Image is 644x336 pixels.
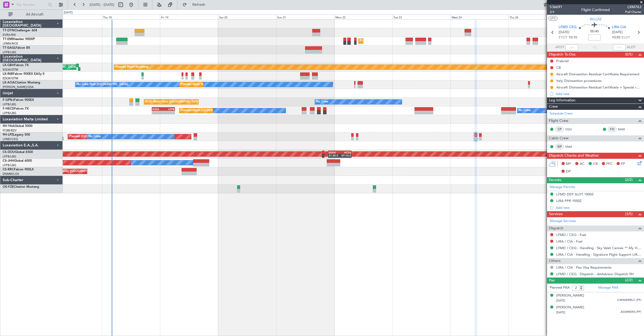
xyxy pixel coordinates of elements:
span: Services [549,211,563,217]
a: 9H-LPZLegacy 500 [3,133,30,136]
span: All Aircraft [14,13,56,16]
a: EVRA/RIX [3,33,16,37]
button: Refresh [180,1,212,9]
span: ALDT [627,45,636,50]
a: LX-GBHFalcon 7X [3,64,29,67]
span: 10:50 [612,35,620,40]
span: 2/4 [550,10,562,14]
span: ATOT [555,45,564,50]
span: FFC [606,161,612,167]
div: Mon 22 [334,14,393,19]
div: Add new [556,205,641,210]
a: LFMD / CEQ - Handling - Sky Valet Cannes ** My Handling**LFMD / CEQ [556,246,641,250]
span: DP [566,169,571,174]
span: LFMD CEQ [559,25,577,30]
a: Schedule Crew [550,111,573,116]
div: [PERSON_NAME] [556,293,584,298]
div: FO [608,126,617,132]
a: Manage Permits [550,185,575,190]
span: MF [566,161,571,167]
div: Aircraft Disinsection Residual Certificate Requirement [556,72,640,76]
div: Aircraft Disinsection Residual Certificate + Special request [556,85,641,90]
a: LX-AOACitation Mustang [3,81,40,84]
span: 9H-YAA [3,125,14,128]
input: Trip Number [16,1,46,9]
span: Pref Charter [625,10,641,14]
a: [PERSON_NAME]/QSA [3,85,34,89]
a: FCBB/BZV [3,129,17,132]
a: MAX [618,127,630,132]
a: LFMD/CEQ [3,137,18,141]
div: 07:10 Z [340,154,351,157]
span: Dispatch To-Dos [549,52,575,58]
div: LIRA PPR 1050Z [556,199,582,203]
div: ISP [555,144,564,150]
a: LFPB/LBG [3,50,16,54]
span: Flight Crew [549,118,568,124]
span: LIRA CIA [612,25,626,30]
span: 10:10 [569,35,577,40]
div: - [163,111,174,114]
span: [DATE] [556,299,565,303]
span: [DATE] [612,30,623,35]
div: Italy Disinsection procedures [556,78,602,83]
div: Sun 21 [276,14,334,19]
span: T7-EMI [3,38,13,41]
span: 536691 [550,4,562,10]
span: FP [621,161,625,167]
span: Dispatch Checks and Weather [549,153,599,159]
div: Planned Maint Nurnberg [115,63,148,71]
span: ETOT [559,35,567,40]
div: LFMD DEP SLOT 1000Z [556,192,594,196]
span: [DATE] [556,310,565,314]
div: [PERSON_NAME] [556,305,584,310]
input: --:-- [565,44,578,51]
span: A03498393 (PP) [621,310,641,314]
div: Planned Maint [GEOGRAPHIC_DATA] ([GEOGRAPHIC_DATA]) [26,63,109,71]
span: F-HECD [3,107,14,110]
div: No Crew Nice ([GEOGRAPHIC_DATA]) [77,81,128,88]
a: LFMD / CEQ - Dispatch - JetAdvisor Dispatch 9H [556,272,634,276]
span: CS-RRC [3,168,14,171]
div: CB [556,65,561,70]
span: F-GPNJ [3,98,14,102]
div: Thu 18 [102,14,160,19]
span: 9H-LPZ [3,133,13,136]
span: Leg Information [549,97,575,103]
a: LFMD / CEQ - Fuel [556,233,586,237]
a: LIRA / CIA - Pax Visa Requirements [556,265,612,270]
span: ELDT [622,35,630,40]
div: - [152,111,163,114]
a: LIRA / CIA - Handling - Signature Flight Support LIRA / CIA [556,252,641,257]
a: LFPB/LBG [3,163,16,167]
span: T7-EAGL [3,46,16,50]
div: No Crew [519,107,531,115]
button: All Aircraft [6,10,57,19]
div: Wed 17 [44,14,102,19]
span: LX-AOA [3,81,15,84]
a: EDLW/DTM [3,68,18,72]
a: DNMM/LOS [3,172,19,176]
a: CS-JHHGlobal 6000 [3,159,32,162]
span: CS-JHH [3,159,14,162]
label: Planned PAX [550,285,569,290]
span: LX-INB [3,72,13,76]
span: [DATE] [559,30,569,35]
span: LX-GBH [3,64,14,67]
span: (2/2) [625,177,633,182]
span: OE-FZE [3,185,14,189]
div: Planned [GEOGRAPHIC_DATA] ([GEOGRAPHIC_DATA]) [69,133,144,141]
div: AOG Maint Paris ([GEOGRAPHIC_DATA]) [145,98,201,106]
a: LX-INBFalcon 900EX EASy II [3,72,44,76]
span: CR [593,161,598,167]
div: [DATE] [64,11,73,15]
span: Cabin Crew [549,135,569,141]
div: Wed 24 [451,14,509,19]
span: AC [580,161,584,167]
div: Sat 20 [218,14,276,19]
span: (0/5) [625,52,633,57]
a: CGU [565,127,577,132]
a: LFPB/LBG [3,155,16,159]
a: CS-RRCFalcon 900LX [3,168,34,171]
div: Planned Maint [GEOGRAPHIC_DATA] [360,37,410,45]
